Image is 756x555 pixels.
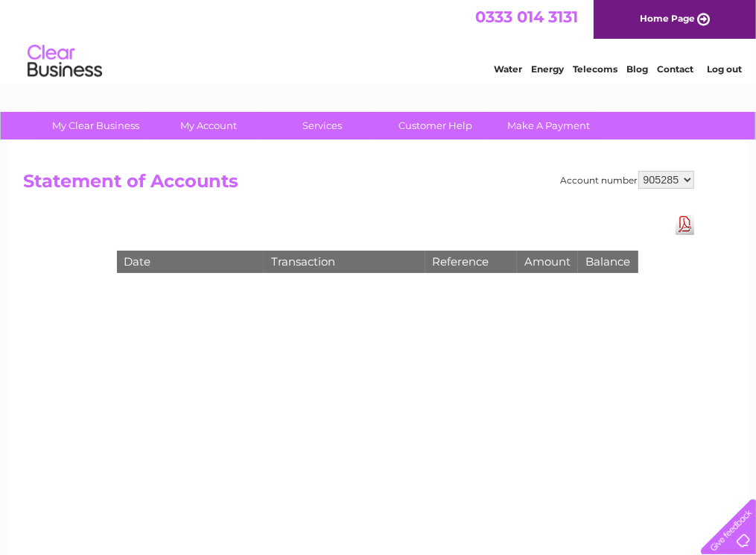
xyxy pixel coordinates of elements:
a: Download Pdf [676,213,694,235]
a: My Account [147,112,270,139]
div: Account number [561,171,694,189]
th: Amount [517,251,578,272]
a: Energy [531,63,564,75]
th: Date [117,251,264,272]
a: Log out [707,63,742,75]
a: Telecoms [573,63,617,75]
a: Contact [657,63,693,75]
h2: Statement of Accounts [24,171,694,199]
a: Services [261,112,384,139]
img: logo.png [27,39,103,84]
a: Blog [626,63,648,75]
div: Clear Business is a trading name of Verastar Limited (registered in [GEOGRAPHIC_DATA] No. 3667643... [27,8,731,72]
th: Balance [578,251,638,272]
th: Reference [425,251,518,272]
th: Transaction [264,251,425,272]
a: Make A Payment [487,112,610,139]
a: My Clear Business [34,112,157,139]
a: 0333 014 3131 [475,7,578,26]
a: Water [494,63,522,75]
a: Customer Help [374,112,497,139]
